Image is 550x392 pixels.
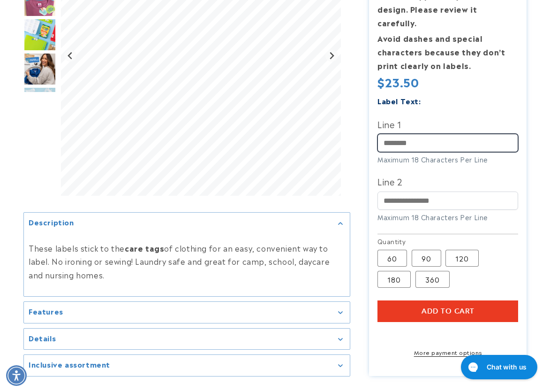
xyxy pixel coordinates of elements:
button: Previous slide [64,49,77,62]
img: Stick N' Wear® Labels - Label Land [23,53,56,85]
summary: Description [24,213,350,234]
label: 90 [412,250,441,267]
summary: Details [24,328,350,349]
summary: Features [24,302,350,323]
summary: Inclusive assortment [24,355,350,376]
h2: Inclusive assortment [29,360,110,369]
a: More payment options [377,348,519,356]
div: Maximum 18 Characters Per Line [377,212,519,222]
label: 180 [377,271,411,288]
span: $23.50 [377,75,419,89]
span: Add to cart [422,307,475,315]
button: Next slide [325,49,338,62]
label: Line 1 [377,116,519,131]
strong: care tags [125,242,164,254]
div: Go to slide 7 [23,87,56,120]
label: Label Text: [377,95,421,106]
button: Add to cart [377,300,519,322]
strong: Avoid dashes and special characters because they don’t print clearly on labels. [377,32,505,71]
iframe: Gorgias live chat messenger [456,352,541,383]
div: Accessibility Menu [6,365,27,386]
label: Line 2 [377,174,519,189]
h2: Details [29,333,56,342]
div: Maximum 18 Characters Per Line [377,154,519,164]
h2: Description [29,217,74,227]
p: These labels stick to the of clothing for an easy, convenient way to label. No ironing or sewing!... [29,241,345,282]
div: Go to slide 6 [23,53,56,85]
label: 120 [445,250,479,267]
label: 60 [377,250,407,267]
legend: Quantity [377,237,407,246]
h2: Features [29,307,63,316]
div: Go to slide 5 [23,18,56,51]
img: Stick N' Wear® Labels - Label Land [23,18,56,51]
img: Stick N' Wear® Labels - Label Land [23,87,56,120]
label: 360 [415,271,450,288]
